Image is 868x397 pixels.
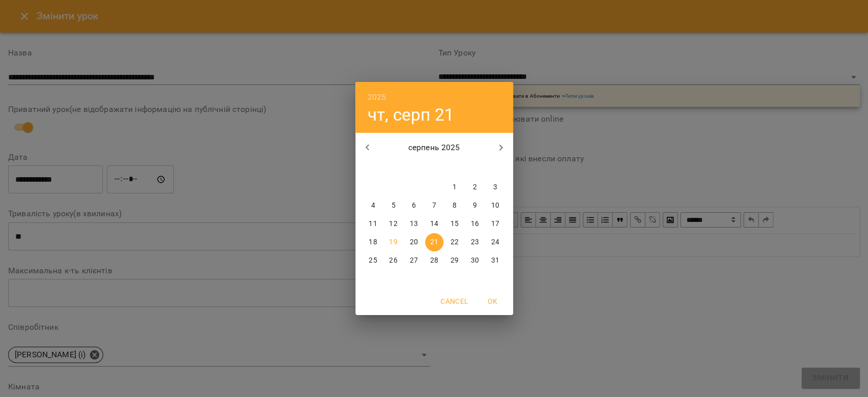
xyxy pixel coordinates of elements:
[379,141,489,154] p: серпень 2025
[384,251,403,270] button: 26
[430,237,438,247] p: 21
[430,219,438,229] p: 14
[466,178,484,196] button: 2
[369,219,377,229] p: 11
[466,163,484,173] span: сб
[425,215,443,233] button: 14
[389,256,397,266] p: 26
[384,215,403,233] button: 12
[452,182,456,192] p: 1
[493,182,497,192] p: 3
[445,215,464,233] button: 15
[466,215,484,233] button: 16
[364,163,382,173] span: пн
[445,178,464,196] button: 1
[364,233,382,251] button: 18
[440,295,468,307] span: Cancel
[364,251,382,270] button: 25
[364,196,382,215] button: 4
[450,256,458,266] p: 29
[486,233,504,251] button: 24
[405,251,423,270] button: 27
[389,237,397,247] p: 19
[384,196,403,215] button: 5
[364,215,382,233] button: 11
[368,90,386,104] button: 2025
[486,215,504,233] button: 17
[369,256,377,266] p: 25
[466,251,484,270] button: 30
[445,233,464,251] button: 22
[384,163,403,173] span: вт
[445,163,464,173] span: пт
[425,196,443,215] button: 7
[445,196,464,215] button: 8
[472,201,476,211] p: 9
[425,233,443,251] button: 21
[470,256,478,266] p: 30
[486,178,504,196] button: 3
[430,256,438,266] p: 28
[389,219,397,229] p: 12
[491,237,499,247] p: 24
[450,237,458,247] p: 22
[450,219,458,229] p: 15
[425,163,443,173] span: чт
[486,163,504,173] span: нд
[481,295,505,307] span: OK
[425,251,443,270] button: 28
[476,292,509,310] button: OK
[384,233,403,251] button: 19
[486,196,504,215] button: 10
[491,256,499,266] p: 31
[486,251,504,270] button: 31
[466,196,484,215] button: 9
[369,237,377,247] p: 18
[409,256,417,266] p: 27
[405,215,423,233] button: 13
[470,237,478,247] p: 23
[432,201,436,211] p: 7
[368,104,455,125] button: чт, серп 21
[436,292,472,310] button: Cancel
[470,219,478,229] p: 16
[466,233,484,251] button: 23
[472,182,476,192] p: 2
[409,219,417,229] p: 13
[491,201,499,211] p: 10
[452,201,456,211] p: 8
[445,251,464,270] button: 29
[405,196,423,215] button: 6
[405,163,423,173] span: ср
[491,219,499,229] p: 17
[391,201,395,211] p: 5
[371,201,375,211] p: 4
[405,233,423,251] button: 20
[411,201,415,211] p: 6
[409,237,417,247] p: 20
